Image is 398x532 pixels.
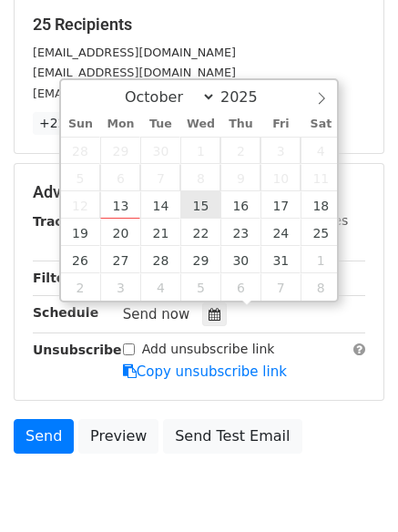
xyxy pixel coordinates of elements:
[216,88,281,106] input: Year
[220,191,260,219] span: October 16, 2025
[100,191,140,219] span: October 13, 2025
[140,246,180,273] span: October 28, 2025
[180,137,220,164] span: October 1, 2025
[140,219,180,246] span: October 21, 2025
[140,191,180,219] span: October 14, 2025
[180,273,220,301] span: November 5, 2025
[33,15,365,35] h5: 25 Recipients
[14,419,74,454] a: Send
[260,137,301,164] span: October 3, 2025
[220,137,260,164] span: October 2, 2025
[33,46,236,59] small: [EMAIL_ADDRESS][DOMAIN_NAME]
[180,246,220,273] span: October 29, 2025
[100,164,140,191] span: October 6, 2025
[180,219,220,246] span: October 22, 2025
[260,164,301,191] span: October 10, 2025
[33,214,94,229] strong: Tracking
[180,118,220,130] span: Wed
[260,273,301,301] span: November 7, 2025
[220,246,260,273] span: October 30, 2025
[100,219,140,246] span: October 20, 2025
[301,191,341,219] span: October 18, 2025
[260,246,301,273] span: October 31, 2025
[301,118,341,130] span: Sat
[180,191,220,219] span: October 15, 2025
[140,137,180,164] span: September 30, 2025
[33,87,236,100] small: [EMAIL_ADDRESS][DOMAIN_NAME]
[61,246,101,273] span: October 26, 2025
[220,219,260,246] span: October 23, 2025
[220,164,260,191] span: October 9, 2025
[33,271,79,285] strong: Filters
[123,306,190,322] span: Send now
[100,273,140,301] span: November 3, 2025
[260,219,301,246] span: October 24, 2025
[123,363,287,380] a: Copy unsubscribe link
[100,246,140,273] span: October 27, 2025
[220,273,260,301] span: November 6, 2025
[260,118,301,130] span: Fri
[142,340,275,359] label: Add unsubscribe link
[33,343,122,357] strong: Unsubscribe
[61,219,101,246] span: October 19, 2025
[33,182,365,202] h5: Advanced
[33,112,109,135] a: +22 more
[61,137,101,164] span: September 28, 2025
[78,419,158,454] a: Preview
[301,164,341,191] span: October 11, 2025
[307,445,398,532] iframe: Chat Widget
[100,118,140,130] span: Mon
[301,219,341,246] span: October 25, 2025
[220,118,260,130] span: Thu
[180,164,220,191] span: October 8, 2025
[260,191,301,219] span: October 17, 2025
[140,118,180,130] span: Tue
[61,273,101,301] span: November 2, 2025
[61,118,101,130] span: Sun
[140,164,180,191] span: October 7, 2025
[33,305,98,320] strong: Schedule
[61,164,101,191] span: October 5, 2025
[140,273,180,301] span: November 4, 2025
[301,246,341,273] span: November 1, 2025
[301,273,341,301] span: November 8, 2025
[100,137,140,164] span: September 29, 2025
[163,419,301,454] a: Send Test Email
[33,66,236,79] small: [EMAIL_ADDRESS][DOMAIN_NAME]
[301,137,341,164] span: October 4, 2025
[61,191,101,219] span: October 12, 2025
